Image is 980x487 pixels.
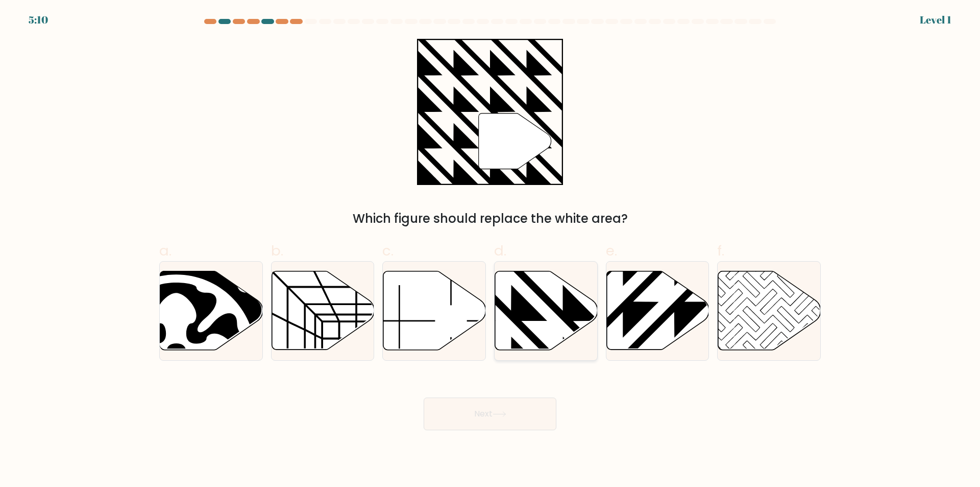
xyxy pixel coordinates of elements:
span: f. [717,241,724,261]
span: c. [382,241,394,261]
span: e. [606,241,617,261]
span: b. [271,241,283,261]
div: 5:10 [29,12,48,28]
button: Next [424,398,556,430]
div: Which figure should replace the white area? [165,210,815,228]
span: d. [494,241,506,261]
span: a. [159,241,171,261]
g: " [479,113,551,169]
div: Level 1 [920,12,951,28]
